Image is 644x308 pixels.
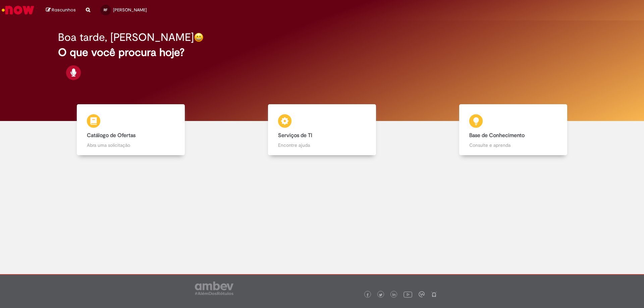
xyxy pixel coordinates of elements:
span: RF [104,8,107,12]
a: Base de Conhecimento Consulte e aprenda [418,104,609,156]
img: logo_footer_facebook.png [366,293,369,297]
img: logo_footer_linkedin.png [392,293,396,297]
p: Consulte e aprenda [469,142,557,148]
img: logo_footer_twitter.png [379,293,382,297]
h2: O que você procura hoje? [58,47,586,58]
img: logo_footer_naosei.png [431,291,437,297]
span: [PERSON_NAME] [113,7,147,13]
a: Rascunhos [46,7,76,13]
span: Rascunhos [52,7,76,13]
p: Encontre ajuda [278,142,366,148]
p: Abra uma solicitação [87,142,175,148]
img: logo_footer_youtube.png [404,290,412,299]
h2: Boa tarde, [PERSON_NAME] [58,32,194,43]
img: ServiceNow [1,3,35,17]
b: Base de Conhecimento [469,132,525,139]
b: Serviços de TI [278,132,312,139]
img: logo_footer_workplace.png [419,291,425,297]
img: happy-face.png [194,33,204,42]
img: logo_footer_ambev_rotulo_gray.png [195,282,233,295]
b: Catálogo de Ofertas [87,132,136,139]
a: Catálogo de Ofertas Abra uma solicitação [35,104,226,156]
a: Serviços de TI Encontre ajuda [226,104,418,156]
